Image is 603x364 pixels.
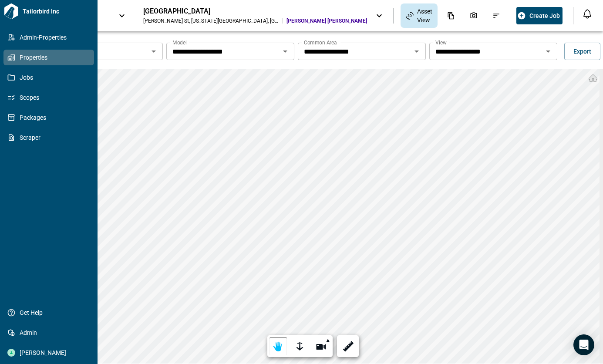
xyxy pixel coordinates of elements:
[15,328,86,337] span: Admin
[172,39,187,46] label: Model
[3,90,94,105] a: Scopes
[15,53,86,62] span: Properties
[573,334,594,355] div: Open Intercom Messenger
[15,308,86,317] span: Get Help
[15,133,86,142] span: Scraper
[286,17,367,24] span: [PERSON_NAME] [PERSON_NAME]
[304,39,337,46] label: Common Area
[417,7,432,24] span: Asset View
[573,47,591,56] span: Export
[580,7,594,21] button: Open notification feed
[3,325,94,340] a: Admin
[529,11,560,20] span: Create Job
[143,17,279,24] div: [PERSON_NAME] St , [US_STATE][GEOGRAPHIC_DATA] , [GEOGRAPHIC_DATA]
[564,43,600,60] button: Export
[3,50,94,65] a: Properties
[3,70,94,85] a: Jobs
[3,130,94,145] a: Scraper
[442,8,460,23] div: Documents
[411,45,423,57] button: Open
[148,45,160,57] button: Open
[3,30,94,45] a: Admin-Properties
[15,113,86,122] span: Packages
[487,8,505,23] div: Issues & Info
[516,7,563,24] button: Create Job
[15,93,86,102] span: Scopes
[15,73,86,82] span: Jobs
[435,39,447,46] label: View
[465,8,483,23] div: Photos
[3,110,94,125] a: Packages
[143,7,367,16] div: [GEOGRAPHIC_DATA]
[15,348,86,357] span: [PERSON_NAME]
[510,8,528,23] div: Jobs
[542,45,554,57] button: Open
[401,3,438,28] div: Asset View
[19,7,94,16] span: Tailorbird Inc
[15,33,86,42] span: Admin-Properties
[279,45,291,57] button: Open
